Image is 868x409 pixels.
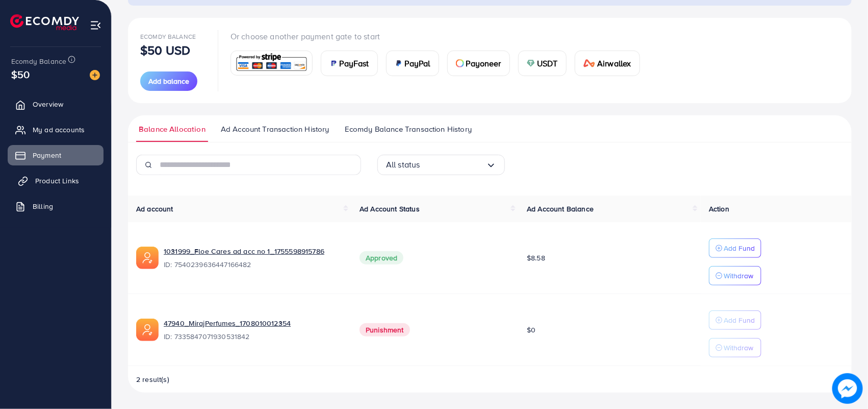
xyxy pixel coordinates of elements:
[231,30,648,42] p: Or choose another payment gate to start
[11,56,66,66] span: Ecomdy Balance
[709,338,761,357] button: Withdraw
[11,67,30,82] span: $50
[136,319,159,341] img: ic-ads-acc.e4c84228.svg
[33,125,85,135] span: My ad accounts
[709,266,761,285] button: Withdraw
[321,51,378,76] a: cardPayFast
[527,59,535,67] img: card
[709,310,761,330] button: Add Fund
[164,331,343,342] span: ID: 7335847071930531842
[537,57,558,69] span: USDT
[140,32,196,41] span: Ecomdy Balance
[136,247,159,269] img: ic-ads-acc.e4c84228.svg
[345,124,472,135] span: Ecomdy Balance Transaction History
[340,57,369,69] span: PayFast
[10,14,79,30] img: logo
[377,155,505,175] div: Search for option
[709,238,761,258] button: Add Fund
[8,171,104,191] a: Product Links
[231,51,313,76] a: card
[221,124,329,135] span: Ad Account Transaction History
[420,157,486,173] input: Search for option
[527,204,594,214] span: Ad Account Balance
[164,246,343,270] div: <span class='underline'>1031999_Floe Cares ad acc no 1_1755598915786</span></br>7540239636447166482
[33,99,63,109] span: Overview
[395,59,403,67] img: card
[447,51,510,76] a: cardPayoneer
[360,204,420,214] span: Ad Account Status
[136,374,169,384] span: 2 result(s)
[724,270,753,282] p: Withdraw
[527,253,545,263] span: $8.58
[724,314,755,326] p: Add Fund
[33,201,53,211] span: Billing
[583,59,596,67] img: card
[148,76,189,86] span: Add balance
[136,204,173,214] span: Ad account
[466,57,501,69] span: Payoneer
[329,59,338,67] img: card
[360,251,403,264] span: Approved
[164,318,343,342] div: <span class='underline'>47940_MirajPerfumes_1708010012354</span></br>7335847071930531842
[8,119,104,140] a: My ad accounts
[8,94,104,114] a: Overview
[164,318,343,328] a: 47940_MirajPerfumes_1708010012354
[405,57,430,69] span: PayPal
[709,204,729,214] span: Action
[139,124,206,135] span: Balance Allocation
[164,246,343,256] a: 1031999_Floe Cares ad acc no 1_1755598915786
[8,196,104,216] a: Billing
[140,71,197,91] button: Add balance
[386,51,439,76] a: cardPayPal
[33,150,61,160] span: Payment
[456,59,464,67] img: card
[724,242,755,254] p: Add Fund
[597,57,631,69] span: Airwallex
[90,19,101,31] img: menu
[360,323,410,336] span: Punishment
[527,325,535,335] span: $0
[164,259,343,270] span: ID: 7540239636447166482
[8,145,104,165] a: Payment
[140,44,190,56] p: $50 USD
[234,52,309,74] img: card
[832,373,863,404] img: image
[575,51,640,76] a: cardAirwallex
[386,157,420,173] span: All status
[35,176,79,186] span: Product Links
[90,70,100,80] img: image
[518,51,567,76] a: cardUSDT
[724,342,753,354] p: Withdraw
